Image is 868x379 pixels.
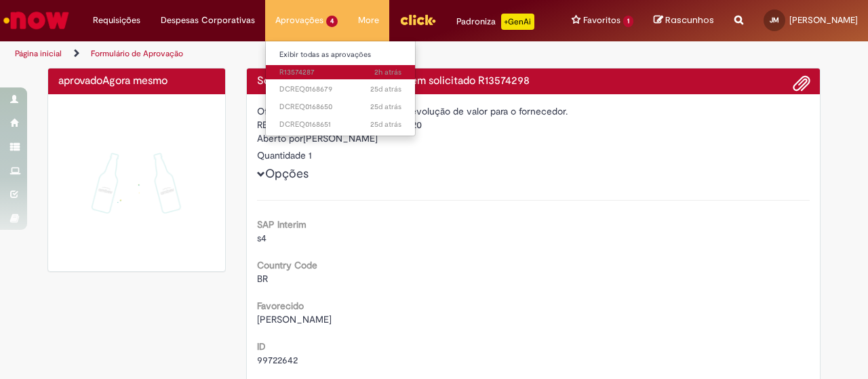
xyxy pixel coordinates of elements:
img: sucesso_1.gif [58,104,215,261]
a: Aberto DCREQ0168679 : [266,82,415,97]
span: R13574287 [279,67,401,78]
span: Despesas Corporativas [161,14,255,27]
a: Formulário de Aprovação [91,48,183,59]
span: JM [770,16,779,24]
b: ID [257,340,266,353]
span: [PERSON_NAME] [789,14,858,26]
span: 4 [326,16,338,27]
span: DCREQ0168651 [279,119,401,130]
span: Aprovações [275,14,323,27]
span: 99722642 [257,354,298,366]
div: REFUGO - Cobrança Jul/2025 - LOG20 [257,118,810,132]
time: 06/09/2025 03:52:55 [370,119,401,129]
a: Aberto DCREQ0168651 : [266,117,415,132]
img: click_logo_yellow_360x200.png [399,9,436,30]
a: Aberto DCREQ0168650 : [266,100,415,115]
time: 30/09/2025 08:59:39 [374,67,401,77]
span: Agora mesmo [102,74,167,87]
span: 25d atrás [370,84,401,94]
time: 06/09/2025 03:53:03 [370,84,401,94]
a: Exibir todas as aprovações [266,47,415,62]
span: 25d atrás [370,102,401,112]
a: Rascunhos [654,14,714,27]
span: Favoritos [583,14,620,27]
p: +GenAi [501,14,534,30]
span: s4 [257,232,267,244]
div: [PERSON_NAME] [257,132,810,148]
time: 06/09/2025 03:52:55 [370,102,401,112]
span: 1 [623,16,633,27]
span: More [358,14,379,27]
span: 25d atrás [370,119,401,129]
div: Quantidade 1 [257,148,810,162]
label: Aberto por [257,132,303,145]
span: BR [257,273,268,285]
span: Rascunhos [665,14,714,26]
span: DCREQ0168650 [279,102,401,113]
h4: aprovado [58,75,215,87]
span: [PERSON_NAME] [257,313,332,325]
b: Favorecido [257,300,304,312]
time: 30/09/2025 10:41:24 [102,74,167,87]
ul: Aprovações [265,41,416,136]
span: DCREQ0168679 [279,84,401,95]
b: Country Code [257,259,317,271]
img: ServiceNow [1,7,71,34]
span: Requisições [93,14,140,27]
ul: Trilhas de página [10,41,568,66]
div: Padroniza [456,14,534,30]
b: SAP Interim [257,218,307,231]
a: Aberto R13574287 : [266,65,415,80]
div: Oferta destinada para Abatimento/Devolução de valor para o fornecedor. [257,104,810,118]
a: Página inicial [15,48,62,59]
span: 2h atrás [374,67,401,77]
h4: Solicitação de aprovação para Item solicitado R13574298 [257,75,810,87]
